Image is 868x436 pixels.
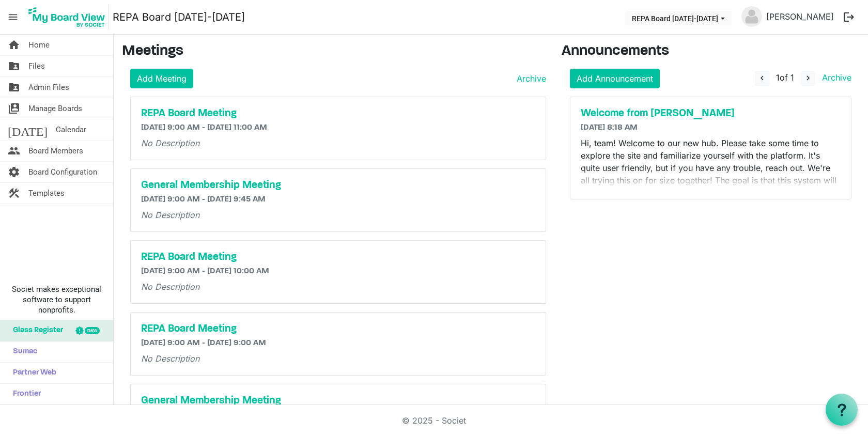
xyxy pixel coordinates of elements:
span: Files [28,56,45,76]
button: logout [838,6,860,28]
a: Add Meeting [130,69,193,88]
span: construction [8,183,20,204]
span: Board Members [28,141,83,161]
h6: [DATE] 9:00 AM - [DATE] 11:00 AM [141,123,535,133]
a: General Membership Meeting [141,179,535,192]
span: [DATE] [8,119,48,140]
p: Hi, team! Welcome to our new hub. Please take some time to explore the site and familiarize yours... [581,137,841,224]
h3: Meetings [122,43,546,60]
span: Board Configuration [28,162,97,182]
span: navigate_next [803,73,813,83]
span: of 1 [776,72,794,83]
span: switch_account [8,98,20,119]
a: My Board View Logo [25,4,113,30]
p: No Description [141,352,535,365]
span: folder_shared [8,77,20,98]
a: General Membership Meeting [141,395,535,407]
a: REPA Board [DATE]-[DATE] [113,7,245,27]
div: new [85,327,100,334]
span: navigate_before [757,73,767,83]
a: REPA Board Meeting [141,107,535,120]
span: Frontier [8,384,41,404]
p: No Description [141,281,535,293]
p: No Description [141,209,535,221]
span: Glass Register [8,320,63,341]
span: home [8,35,20,55]
span: Manage Boards [28,98,82,119]
span: Sumac [8,341,37,362]
a: Archive [818,72,851,83]
span: Partner Web [8,363,56,383]
span: Templates [28,183,65,204]
a: © 2025 - Societ [402,415,466,426]
a: REPA Board Meeting [141,251,535,263]
span: folder_shared [8,56,20,76]
h3: Announcements [562,43,860,60]
a: Add Announcement [570,69,660,88]
a: Archive [513,72,546,85]
a: [PERSON_NAME] [762,6,838,27]
span: Societ makes exceptional software to support nonprofits. [5,284,109,315]
button: navigate_next [801,71,815,86]
span: 1 [776,72,780,83]
a: REPA Board Meeting [141,323,535,335]
a: Welcome from [PERSON_NAME] [581,107,841,120]
span: settings [8,162,20,182]
h6: [DATE] 9:00 AM - [DATE] 10:00 AM [141,267,535,276]
button: navigate_before [755,71,769,86]
span: Calendar [56,119,86,140]
h6: [DATE] 9:00 AM - [DATE] 9:45 AM [141,195,535,205]
span: menu [3,7,23,27]
img: My Board View Logo [25,4,109,30]
span: [DATE] 8:18 AM [581,123,638,132]
h6: [DATE] 9:00 AM - [DATE] 9:00 AM [141,338,535,348]
img: no-profile-picture.svg [741,6,762,27]
span: Admin Files [28,77,69,98]
button: REPA Board 2025-2026 dropdownbutton [625,11,732,25]
span: Home [28,35,50,55]
span: people [8,141,20,161]
p: No Description [141,137,535,149]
